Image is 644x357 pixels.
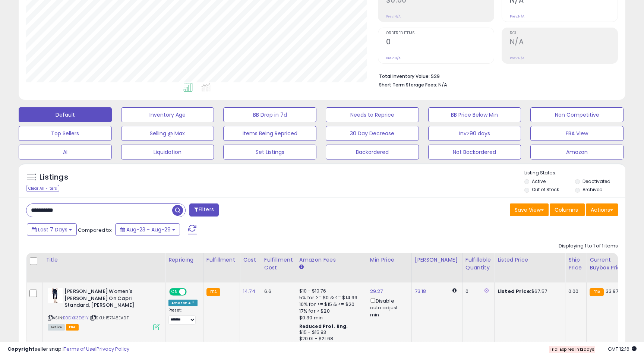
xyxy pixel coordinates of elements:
[532,178,546,184] label: Active
[299,264,304,271] small: Amazon Fees.
[264,256,293,272] div: Fulfillment Cost
[465,288,489,295] div: 0
[90,315,129,321] span: | SKU: 157148EA9F
[498,288,531,295] b: Listed Price:
[97,345,129,353] a: Privacy Policy
[379,82,437,88] b: Short Term Storage Fees:
[386,31,494,35] span: Ordered Items
[121,107,214,122] button: Inventory Age
[550,346,594,352] span: Trial Expires in days
[243,288,255,295] a: 14.74
[606,288,619,295] span: 33.97
[206,288,220,296] small: FBA
[608,345,637,353] span: 2025-09-6 12:16 GMT
[19,126,112,141] button: Top Sellers
[370,297,406,318] div: Disable auto adjust min
[415,288,426,295] a: 73.18
[370,256,408,264] div: Min Price
[559,243,618,250] div: Displaying 1 to 1 of 1 items
[530,145,624,159] button: Amazon
[115,223,180,236] button: Aug-23 - Aug-29
[428,107,521,122] button: BB Price Below Min
[223,126,316,141] button: Items Being Repriced
[78,227,112,234] span: Compared to:
[510,31,618,35] span: ROI
[583,186,603,193] label: Archived
[66,324,79,331] span: FBA
[590,288,603,296] small: FBA
[168,300,198,306] div: Amazon AI *
[186,289,198,295] span: OFF
[555,206,578,214] span: Columns
[223,145,316,159] button: Set Listings
[48,288,160,329] div: ASIN:
[379,71,612,80] li: $29
[379,73,430,79] b: Total Inventory Value:
[550,203,585,216] button: Columns
[189,203,218,217] button: Filters
[19,107,112,122] button: Default
[370,288,383,295] a: 29.27
[583,178,610,184] label: Deactivated
[415,256,459,264] div: [PERSON_NAME]
[299,315,361,321] div: $0.30 min
[590,256,628,272] div: Current Buybox Price
[299,288,361,294] div: $10 - $10.76
[510,203,549,216] button: Save View
[530,107,624,122] button: Non Competitive
[40,172,68,183] h5: Listings
[223,107,316,122] button: BB Drop in 7d
[121,145,214,159] button: Liquidation
[126,226,171,233] span: Aug-23 - Aug-29
[63,315,89,321] a: B0DXK3D61Y
[326,126,419,141] button: 30 Day Decrease
[530,126,624,141] button: FBA View
[48,324,65,331] span: All listings currently available for purchase on Amazon
[568,256,583,272] div: Ship Price
[326,145,419,159] button: Backordered
[64,288,155,311] b: [PERSON_NAME] Women's [PERSON_NAME] On Capri Standard, [PERSON_NAME]
[386,14,401,19] small: Prev: N/A
[243,256,258,264] div: Cost
[386,56,401,60] small: Prev: N/A
[510,38,618,48] h2: N/A
[299,308,361,315] div: 17% for > $20
[568,288,581,295] div: 0.00
[510,14,524,19] small: Prev: N/A
[46,256,162,264] div: Title
[524,170,625,177] p: Listing States:
[532,186,559,193] label: Out of Stock
[168,308,198,325] div: Preset:
[586,203,618,216] button: Actions
[206,256,237,264] div: Fulfillment
[64,345,95,353] a: Terms of Use
[26,185,59,192] div: Clear All Filters
[428,126,521,141] button: Inv>90 days
[27,223,77,236] button: Last 7 Days
[299,301,361,308] div: 10% for >= $15 & <= $20
[299,323,348,329] b: Reduced Prof. Rng.
[299,329,361,336] div: $15 - $15.83
[7,345,35,353] strong: Copyright
[386,38,494,48] h2: 0
[38,226,67,233] span: Last 7 Days
[465,256,491,272] div: Fulfillable Quantity
[121,126,214,141] button: Selling @ Max
[428,145,521,159] button: Not Backordered
[498,288,559,295] div: $67.57
[168,256,200,264] div: Repricing
[299,294,361,301] div: 5% for >= $0 & <= $14.99
[264,288,290,295] div: 6.6
[498,256,562,264] div: Listed Price
[7,346,129,353] div: seller snap | |
[579,346,584,352] b: 12
[170,289,179,295] span: ON
[19,145,112,159] button: AI
[48,288,63,303] img: 31tVHeLtO9L._SL40_.jpg
[438,81,447,88] span: N/A
[326,107,419,122] button: Needs to Reprice
[510,56,524,60] small: Prev: N/A
[299,256,364,264] div: Amazon Fees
